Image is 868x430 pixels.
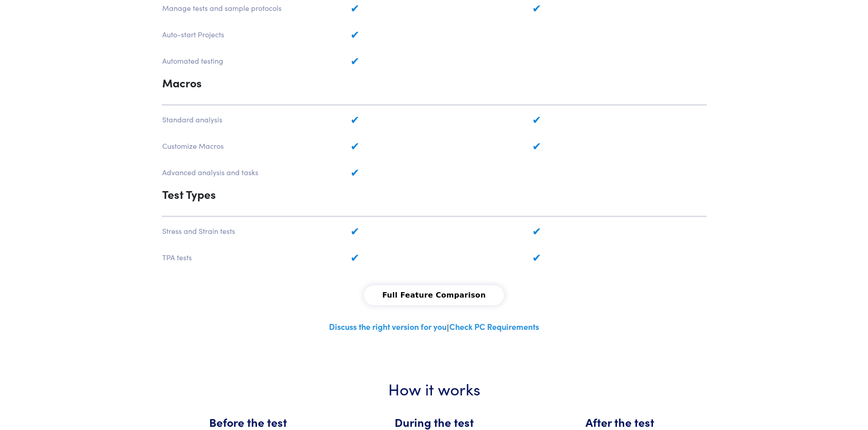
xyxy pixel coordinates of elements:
td: ✔ [344,48,524,73]
td: ✔ [344,106,524,132]
td: ✔ [344,218,524,243]
a: Discuss the right version for you [329,321,447,332]
td: Auto-start Projects [162,21,343,47]
td: ✔ [525,106,706,132]
span: During the test [395,414,474,430]
td: ✔ [525,133,706,158]
td: ✔ [525,244,706,270]
td: ✔ [344,21,524,47]
td: Stress and Strain tests [162,218,343,243]
td: Standard analysis [162,106,343,132]
td: Customize Macros [162,133,343,158]
td: TPA tests [162,244,343,270]
button: Full Feature Comparison [364,285,504,305]
td: Automated testing [162,48,343,73]
span: After the test [586,414,654,430]
h3: How it works [161,377,708,400]
th: Macros [162,74,707,106]
td: ✔ [344,244,524,270]
th: Test Types [162,186,707,217]
div: | [155,320,713,334]
a: Check PC Requirements [449,321,539,332]
td: Advanced analysis and tasks [162,159,343,185]
td: ✔ [344,159,524,185]
td: ✔ [344,133,524,158]
td: ✔ [525,218,706,243]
